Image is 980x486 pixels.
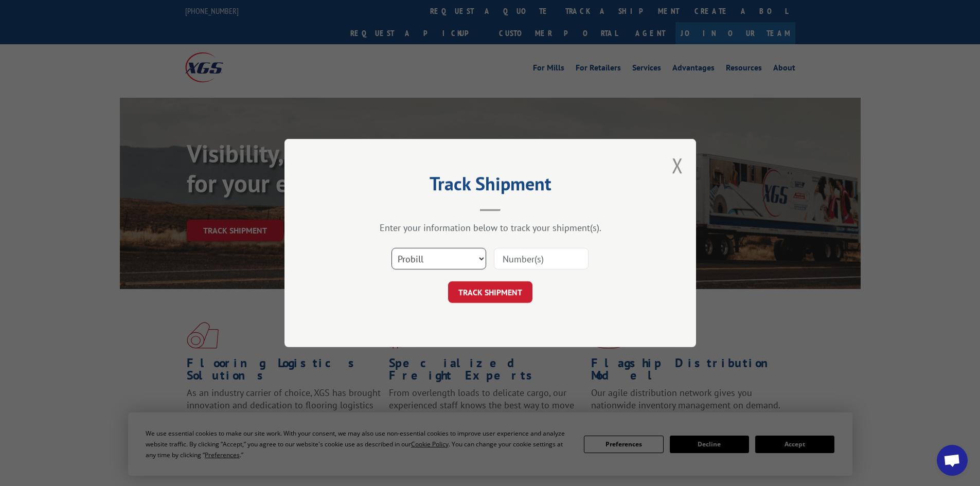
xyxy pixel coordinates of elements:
h2: Track Shipment [336,176,645,196]
div: Enter your information below to track your shipment(s). [336,222,645,233]
button: TRACK SHIPMENT [448,281,532,303]
input: Number(s) [494,248,589,269]
button: Close modal [672,152,683,179]
div: Open chat [937,445,968,476]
